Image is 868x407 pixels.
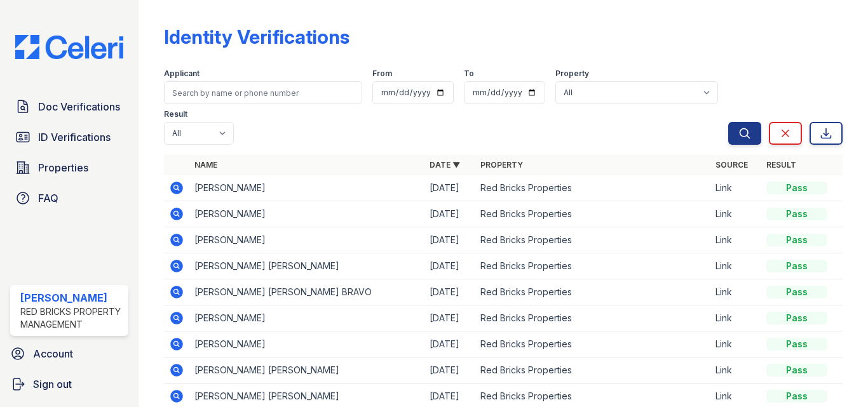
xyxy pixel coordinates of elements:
[766,390,827,403] div: Pass
[5,341,133,366] a: Account
[189,227,424,253] td: [PERSON_NAME]
[33,377,72,392] span: Sign out
[710,357,761,384] td: Link
[10,155,128,180] a: Properties
[475,279,710,305] td: Red Bricks Properties
[424,357,475,384] td: [DATE]
[555,69,589,79] label: Property
[475,357,710,384] td: Red Bricks Properties
[20,290,123,305] div: [PERSON_NAME]
[424,175,475,201] td: [DATE]
[5,35,133,59] img: CE_Logo_Blue-a8612792a0a2168367f1c8372b55b34899dd931a85d93a1a3d3e32e68fde9ad4.png
[424,201,475,227] td: [DATE]
[475,305,710,331] td: Red Bricks Properties
[189,279,424,305] td: [PERSON_NAME] [PERSON_NAME] BRAVO
[766,160,796,170] a: Result
[10,185,128,211] a: FAQ
[766,286,827,298] div: Pass
[189,305,424,331] td: [PERSON_NAME]
[766,182,827,194] div: Pass
[38,190,58,206] span: FAQ
[38,160,88,175] span: Properties
[766,260,827,272] div: Pass
[5,371,133,397] a: Sign out
[715,160,748,170] a: Source
[424,305,475,331] td: [DATE]
[164,81,362,104] input: Search by name or phone number
[189,331,424,357] td: [PERSON_NAME]
[33,346,73,361] span: Account
[20,305,123,331] div: Red Bricks Property Management
[10,124,128,150] a: ID Verifications
[424,331,475,357] td: [DATE]
[424,253,475,279] td: [DATE]
[475,175,710,201] td: Red Bricks Properties
[475,227,710,253] td: Red Bricks Properties
[475,331,710,357] td: Red Bricks Properties
[424,279,475,305] td: [DATE]
[189,175,424,201] td: [PERSON_NAME]
[766,338,827,350] div: Pass
[766,208,827,220] div: Pass
[710,305,761,331] td: Link
[38,130,111,145] span: ID Verifications
[710,201,761,227] td: Link
[766,364,827,377] div: Pass
[475,253,710,279] td: Red Bricks Properties
[164,25,349,48] div: Identity Verifications
[480,160,523,170] a: Property
[38,99,120,114] span: Doc Verifications
[464,69,474,79] label: To
[710,253,761,279] td: Link
[766,312,827,324] div: Pass
[372,69,392,79] label: From
[189,357,424,384] td: [PERSON_NAME] [PERSON_NAME]
[164,69,200,79] label: Applicant
[710,331,761,357] td: Link
[430,160,460,170] a: Date ▼
[10,94,128,119] a: Doc Verifications
[766,234,827,246] div: Pass
[189,253,424,279] td: [PERSON_NAME] [PERSON_NAME]
[164,109,187,119] label: Result
[189,201,424,227] td: [PERSON_NAME]
[424,227,475,253] td: [DATE]
[194,160,217,170] a: Name
[710,175,761,201] td: Link
[710,227,761,253] td: Link
[710,279,761,305] td: Link
[475,201,710,227] td: Red Bricks Properties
